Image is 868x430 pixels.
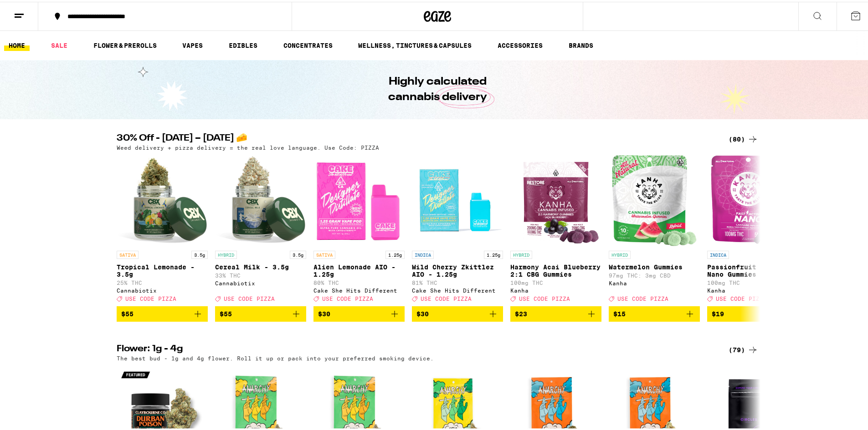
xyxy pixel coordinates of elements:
[493,38,547,49] a: ACCESSORIES
[515,309,527,316] span: $23
[117,143,379,149] p: Weed delivery + pizza delivery = the real love language. Use Code: PIZZA
[89,38,161,49] a: FLOWER & PREROLLS
[125,294,176,300] span: USE CODE PIZZA
[215,304,306,320] button: Add to bag
[412,278,503,284] p: 81% THC
[609,249,631,257] p: HYBRID
[511,153,600,244] img: Kanha - Harmony Acai Blueberry 2:1 CBG Gummies
[178,38,207,49] a: VAPES
[313,286,405,292] div: Cake She Hits Different
[215,262,306,269] p: Cereal Milk - 3.5g
[510,304,601,320] button: Add to bag
[117,153,208,244] img: Cannabiotix - Tropical Lemonade - 3.5g
[224,294,275,300] span: USE CODE PIZZA
[609,278,700,284] div: Kanha
[412,153,503,304] a: Open page for Wild Cherry Zkittlez AIO - 1.25g from Cake She Hits Different
[609,153,700,304] a: Open page for Watermelon Gummies from Kanha
[117,304,208,320] button: Add to bag
[617,294,668,300] span: USE CODE PIZZA
[710,153,795,244] img: Kanha - Passionfruit Paradise Nano Gummies
[313,153,405,304] a: Open page for Alien Lemonade AIO - 1.25g from Cake She Hits Different
[484,249,503,257] p: 1.25g
[510,249,532,257] p: HYBRID
[215,153,306,304] a: Open page for Cereal Milk - 3.5g from Cannabiotix
[412,286,503,292] div: Cake She Hits Different
[191,249,208,257] p: 3.5g
[412,262,503,276] p: Wild Cherry Zkittlez AIO - 1.25g
[46,38,72,49] a: SALE
[421,294,472,300] span: USE CODE PIZZA
[313,262,405,276] p: Alien Lemonade AIO - 1.25g
[117,354,434,359] p: The best bud - 1g and 4g flower. Roll it up or pack into your preferred smoking device.
[412,249,434,257] p: INDICA
[613,309,626,316] span: $15
[729,343,758,354] a: (79)
[707,249,729,257] p: INDICA
[117,286,208,292] div: Cannabiotix
[716,294,767,300] span: USE CODE PIZZA
[215,278,306,284] div: Cannabiotix
[117,153,208,304] a: Open page for Tropical Lemonade - 3.5g from Cannabiotix
[609,304,700,320] button: Add to bag
[707,278,798,284] p: 100mg THC
[322,294,373,300] span: USE CODE PIZZA
[121,309,134,316] span: $55
[416,309,429,316] span: $30
[220,309,232,316] span: $55
[609,271,700,277] p: 97mg THC: 3mg CBD
[117,262,208,276] p: Tropical Lemonade - 3.5g
[313,304,405,320] button: Add to bag
[215,271,306,277] p: 33% THC
[117,278,208,284] p: 25% THC
[412,153,503,244] img: Cake She Hits Different - Wild Cherry Zkittlez AIO - 1.25g
[510,153,601,304] a: Open page for Harmony Acai Blueberry 2:1 CBG Gummies from Kanha
[707,304,798,320] button: Add to bag
[609,262,700,269] p: Watermelon Gummies
[215,249,237,257] p: HYBRID
[318,309,330,316] span: $30
[729,132,758,143] a: (80)
[707,153,798,304] a: Open page for Passionfruit Paradise Nano Gummies from Kanha
[612,153,697,244] img: Kanha - Watermelon Gummies
[412,304,503,320] button: Add to bag
[354,38,476,49] a: WELLNESS, TINCTURES & CAPSULES
[224,38,262,49] a: EDIBLES
[707,262,798,276] p: Passionfruit Paradise Nano Gummies
[290,249,306,257] p: 3.5g
[215,153,306,244] img: Cannabiotix - Cereal Milk - 3.5g
[117,343,714,354] h2: Flower: 1g - 4g
[313,249,335,257] p: SATIVA
[519,294,570,300] span: USE CODE PIZZA
[510,278,601,284] p: 100mg THC
[564,38,598,49] button: BRANDS
[117,249,139,257] p: SATIVA
[510,286,601,292] div: Kanha
[279,38,337,49] a: CONCENTRATES
[385,249,405,257] p: 1.25g
[712,309,724,316] span: $19
[707,286,798,292] div: Kanha
[313,153,405,244] img: Cake She Hits Different - Alien Lemonade AIO - 1.25g
[362,72,513,103] h1: Highly calculated cannabis delivery
[4,38,30,49] a: HOME
[510,262,601,276] p: Harmony Acai Blueberry 2:1 CBG Gummies
[117,132,714,143] h2: 30% Off - [DATE] – [DATE] 🧀
[313,278,405,284] p: 80% THC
